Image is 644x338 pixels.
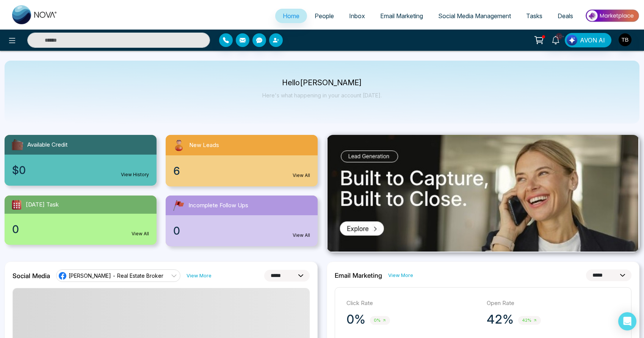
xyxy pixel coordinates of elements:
[11,138,24,152] img: availableCredit.svg
[161,196,322,246] a: Incomplete Follow Ups0View All
[487,299,620,308] p: Open Rate
[172,138,186,152] img: newLeads.svg
[11,199,23,211] img: todayTask.svg
[186,272,212,279] a: View More
[12,5,58,24] img: Nova CRM Logo
[438,12,511,20] span: Social Media Management
[518,316,541,325] span: 42%
[370,316,390,325] span: 0%
[526,12,542,20] span: Tasks
[373,9,431,23] a: Email Marketing
[335,272,382,279] h2: Email Marketing
[12,162,26,178] span: $0
[558,12,573,20] span: Deals
[315,12,334,20] span: People
[173,163,180,179] span: 6
[346,312,365,327] p: 0%
[13,272,50,280] h2: Social Media
[565,33,611,47] button: AVON AI
[26,200,59,209] span: [DATE] Task
[580,36,605,45] span: AVON AI
[547,33,565,46] a: 10+
[431,9,519,23] a: Social Media Management
[173,223,180,239] span: 0
[27,141,67,149] span: Available Credit
[172,199,185,212] img: followUps.svg
[132,230,149,237] a: View All
[388,272,413,279] a: View More
[550,9,581,23] a: Deals
[584,7,639,24] img: Market-place.gif
[380,12,423,20] span: Email Marketing
[69,272,163,279] span: [PERSON_NAME] - Real Estate Broker
[327,135,638,252] img: .
[12,221,19,237] span: 0
[346,299,479,308] p: Click Rate
[293,232,310,239] a: View All
[283,12,299,20] span: Home
[293,172,310,179] a: View All
[121,171,149,178] a: View History
[619,33,631,46] img: User Avatar
[519,9,550,23] a: Tasks
[487,312,514,327] p: 42%
[349,12,365,20] span: Inbox
[567,35,577,45] img: Lead Flow
[342,9,373,23] a: Inbox
[262,92,382,99] p: Here's what happening in your account [DATE].
[556,33,563,40] span: 10+
[275,9,307,23] a: Home
[262,80,382,86] p: Hello [PERSON_NAME]
[189,141,219,150] span: New Leads
[161,135,322,186] a: New Leads6View All
[307,9,342,23] a: People
[188,201,248,210] span: Incomplete Follow Ups
[618,312,636,330] div: Open Intercom Messenger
